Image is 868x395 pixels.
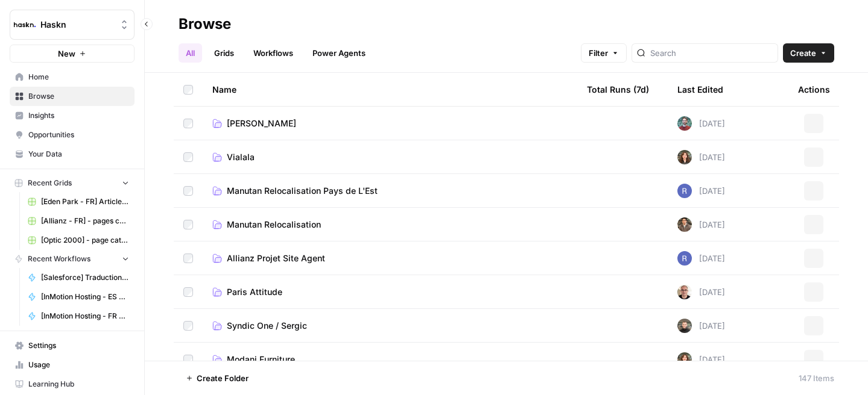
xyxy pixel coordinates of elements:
[22,192,135,211] a: [Eden Park - FR] Article de blog - 1000 mots
[28,149,129,160] span: Your Data
[10,10,135,40] button: Workspace: Haskn
[197,372,249,384] span: Create Folder
[677,73,723,106] div: Last Edited
[212,320,568,332] a: Syndic One / Sergic
[10,67,135,87] a: Home
[22,306,135,326] a: [InMotion Hosting - FR 🇫🇷] - article de blog 2000 mots
[28,72,129,82] span: Home
[677,116,692,131] img: kh2zl9bepegbkudgc8udwrcnxcy3
[22,268,135,287] a: [Salesforce] Traduction optimisation + FAQ + Post RS
[28,129,129,140] span: Opportunities
[677,251,692,266] img: u6bh93quptsxrgw026dpd851kwjs
[650,47,773,59] input: Search
[179,14,231,34] div: Browse
[212,286,568,298] a: Paris Attitude
[227,320,307,332] span: Syndic One / Sergic
[10,45,135,63] button: New
[41,216,129,226] span: [Allianz - FR] - pages conseil + FAQ
[10,106,135,125] a: Insights
[589,47,608,59] span: Filter
[790,47,816,59] span: Create
[28,253,90,264] span: Recent Workflows
[677,352,692,367] img: wbc4lf7e8no3nva14b2bd9f41fnh
[41,291,129,302] span: [InMotion Hosting - ES 🇪🇸] - article de blog 2000 mots
[22,211,135,231] a: [Allianz - FR] - pages conseil + FAQ
[28,379,129,390] span: Learning Hub
[41,196,129,207] span: [Eden Park - FR] Article de blog - 1000 mots
[41,311,129,322] span: [InMotion Hosting - FR 🇫🇷] - article de blog 2000 mots
[22,287,135,306] a: [InMotion Hosting - ES 🇪🇸] - article de blog 2000 mots
[10,375,135,394] a: Learning Hub
[212,73,568,106] div: Name
[677,217,692,232] img: dizo4u6k27cofk4obq9v5qvvdkyt
[28,110,129,121] span: Insights
[246,43,300,63] a: Workflows
[227,185,378,197] span: Manutan Relocalisation Pays de L'Est
[22,231,135,250] a: [Optic 2000] - page catégorie + article de blog
[40,19,113,31] span: Haskn
[677,352,725,367] div: [DATE]
[212,117,568,129] a: [PERSON_NAME]
[28,91,129,102] span: Browse
[677,184,725,198] div: [DATE]
[677,217,725,232] div: [DATE]
[227,151,255,163] span: Vialala
[207,43,241,63] a: Grids
[212,151,568,163] a: Vialala
[227,286,282,298] span: Paris Attitude
[10,125,135,145] a: Opportunities
[581,43,627,63] button: Filter
[677,319,692,333] img: udf09rtbz9abwr5l4z19vkttxmie
[212,219,568,231] a: Manutan Relocalisation
[10,145,135,164] a: Your Data
[10,336,135,355] a: Settings
[677,184,692,198] img: u6bh93quptsxrgw026dpd851kwjs
[14,14,36,36] img: Haskn Logo
[10,87,135,106] a: Browse
[10,250,135,268] button: Recent Workflows
[41,272,129,283] span: [Salesforce] Traduction optimisation + FAQ + Post RS
[179,369,256,388] button: Create Folder
[28,359,129,370] span: Usage
[677,116,725,131] div: [DATE]
[799,372,834,384] div: 147 Items
[212,185,568,197] a: Manutan Relocalisation Pays de L'Est
[783,43,834,63] button: Create
[677,150,725,164] div: [DATE]
[28,340,129,351] span: Settings
[41,235,129,246] span: [Optic 2000] - page catégorie + article de blog
[677,285,692,299] img: 7vx8zh0uhckvat9sl0ytjj9ndhgk
[179,43,202,63] a: All
[305,43,373,63] a: Power Agents
[798,73,830,106] div: Actions
[212,252,568,264] a: Allianz Projet Site Agent
[677,285,725,299] div: [DATE]
[58,48,75,60] span: New
[677,251,725,266] div: [DATE]
[587,73,649,106] div: Total Runs (7d)
[212,353,568,365] a: Modani Furniture
[28,178,72,188] span: Recent Grids
[10,174,135,192] button: Recent Grids
[227,353,295,365] span: Modani Furniture
[227,219,321,231] span: Manutan Relocalisation
[677,150,692,164] img: wbc4lf7e8no3nva14b2bd9f41fnh
[677,319,725,333] div: [DATE]
[10,355,135,375] a: Usage
[227,252,325,264] span: Allianz Projet Site Agent
[227,117,296,129] span: [PERSON_NAME]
